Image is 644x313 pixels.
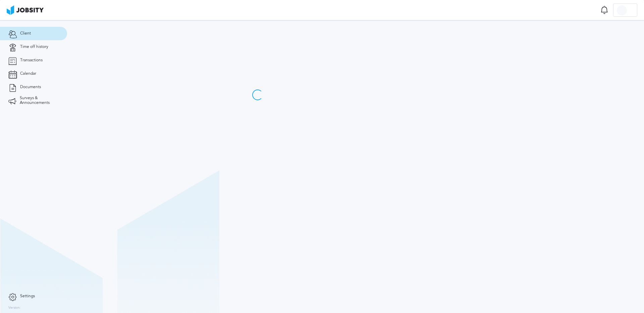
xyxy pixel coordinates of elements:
[8,306,21,310] label: Version:
[20,294,35,299] span: Settings
[20,96,59,105] span: Surveys & Announcements
[20,58,43,63] span: Transactions
[20,31,31,36] span: Client
[20,71,36,76] span: Calendar
[20,45,48,49] span: Time off history
[20,85,41,89] span: Documents
[7,5,44,15] img: ab4bad089aa723f57921c736e9817d99.png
